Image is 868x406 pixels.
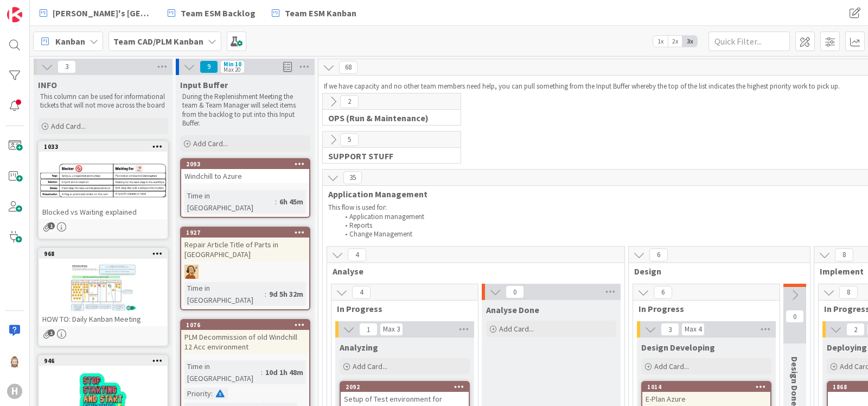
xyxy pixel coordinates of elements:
[846,323,865,336] span: 2
[39,205,167,219] div: Blocked vs Waiting explained
[639,303,766,314] span: In Progress
[661,323,679,336] span: 3
[340,342,378,353] span: Analyzing
[333,266,611,277] span: Analyse
[180,79,228,90] span: Input Buffer
[685,327,701,332] div: Max 4
[184,265,199,279] img: RH
[641,342,715,353] span: Design Developing
[184,360,261,384] div: Time in [GEOGRAPHIC_DATA]
[182,92,308,128] p: During the Replenishment Meeting the team & Team Manager will select items from the backlog to pu...
[328,151,447,161] span: SUPPORT STUFF
[181,169,309,183] div: Windchill to Azure
[40,92,166,110] p: This column can be used for informational tickets that will not move across the board
[261,366,263,378] span: :
[224,67,240,72] div: Max 20
[38,248,168,346] a: 968HOW TO: Daily Kanban Meeting
[343,171,362,184] span: 35
[53,7,151,20] span: [PERSON_NAME]'s [GEOGRAPHIC_DATA]
[642,382,770,406] div: 1014E-Plan Azure
[39,142,167,152] div: 1033
[38,79,57,90] span: INFO
[277,196,306,208] div: 6h 45m
[634,266,796,277] span: Design
[341,382,469,392] div: 2092
[181,159,309,183] div: 2093Windchill to Azure
[181,320,309,330] div: 1076
[193,139,228,148] span: Add Card...
[337,303,464,314] span: In Progress
[33,3,158,23] a: [PERSON_NAME]'s [GEOGRAPHIC_DATA]
[39,356,167,366] div: 946
[181,238,309,261] div: Repair Article Title of Parts in [GEOGRAPHIC_DATA]
[7,353,22,368] img: Rv
[709,32,790,51] input: Quick Filter...
[486,304,539,315] span: Analyse Done
[51,121,86,131] span: Add Card...
[48,222,55,229] span: 1
[265,3,363,23] a: Team ESM Kanban
[263,366,306,378] div: 10d 1h 48m
[181,228,309,261] div: 1927Repair Article Title of Parts in [GEOGRAPHIC_DATA]
[186,160,309,168] div: 2093
[39,249,167,326] div: 968HOW TO: Daily Kanban Meeting
[506,285,524,298] span: 0
[180,158,310,218] a: 2093Windchill to AzureTime in [GEOGRAPHIC_DATA]:6h 45m
[642,382,770,392] div: 1014
[642,392,770,406] div: E-Plan Azure
[184,282,265,306] div: Time in [GEOGRAPHIC_DATA]
[348,248,366,261] span: 4
[181,7,256,20] span: Team ESM Backlog
[44,143,167,151] div: 1033
[839,286,858,299] span: 8
[654,286,672,299] span: 6
[44,357,167,365] div: 946
[161,3,262,23] a: Team ESM Backlog
[186,229,309,236] div: 1927
[181,320,309,354] div: 1076PLM Decommission of old Windchill 12 Acc environment
[38,141,168,239] a: 1033Blocked vs Waiting explained
[39,142,167,219] div: 1033Blocked vs Waiting explained
[181,228,309,238] div: 1927
[786,310,804,323] span: 0
[55,35,85,48] span: Kanban
[353,361,387,371] span: Add Card...
[789,357,800,406] span: Design Done
[48,329,55,336] span: 1
[181,265,309,279] div: RH
[499,324,534,334] span: Add Card...
[7,384,22,399] div: H
[184,388,211,399] div: Priority
[654,361,689,371] span: Add Card...
[44,250,167,258] div: 968
[835,248,853,261] span: 8
[180,227,310,310] a: 1927Repair Article Title of Parts in [GEOGRAPHIC_DATA]RHTime in [GEOGRAPHIC_DATA]:9d 5h 32m
[340,95,359,108] span: 2
[682,36,697,47] span: 3x
[339,61,358,74] span: 68
[200,60,218,73] span: 9
[7,7,22,22] img: Visit kanbanzone.com
[649,248,668,261] span: 6
[275,196,277,208] span: :
[58,60,76,73] span: 3
[113,36,203,47] b: Team CAD/PLM Kanban
[647,383,770,391] div: 1014
[211,388,213,399] span: :
[39,249,167,259] div: 968
[181,330,309,354] div: PLM Decommission of old Windchill 12 Acc environment
[285,7,356,20] span: Team ESM Kanban
[39,312,167,326] div: HOW TO: Daily Kanban Meeting
[266,288,306,300] div: 9d 5h 32m
[328,113,447,123] span: OPS (Run & Maintenance)
[827,342,867,353] span: Deploying
[181,159,309,169] div: 2093
[184,190,275,214] div: Time in [GEOGRAPHIC_DATA]
[653,36,668,47] span: 1x
[224,61,241,67] div: Min 10
[265,288,266,300] span: :
[346,383,469,391] div: 2092
[352,286,371,299] span: 4
[186,321,309,329] div: 1076
[359,323,378,336] span: 1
